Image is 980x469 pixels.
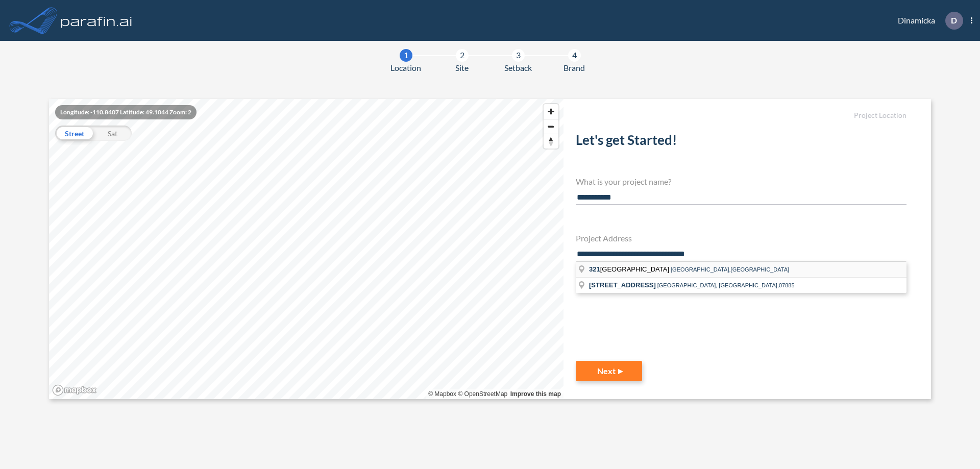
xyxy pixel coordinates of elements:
img: logo [59,10,134,31]
span: Site [455,62,469,74]
span: [STREET_ADDRESS] [589,281,656,289]
h5: Project Location [576,111,906,120]
button: Zoom out [544,119,558,134]
div: 2 [456,49,469,62]
div: 4 [568,49,581,62]
div: Sat [93,126,132,141]
button: Zoom in [544,104,558,119]
a: Improve this map [510,390,561,398]
span: [GEOGRAPHIC_DATA] [589,265,671,273]
span: Brand [563,62,585,74]
h2: Let's get Started! [576,132,906,152]
p: D [951,16,957,25]
a: Mapbox homepage [52,384,97,396]
button: Reset bearing to north [544,134,558,149]
a: OpenStreetMap [458,390,507,398]
div: 3 [512,49,525,62]
span: [GEOGRAPHIC_DATA],[GEOGRAPHIC_DATA] [671,266,789,273]
div: Longitude: -110.8407 Latitude: 49.1044 Zoom: 2 [55,105,197,119]
span: Setback [504,62,532,74]
span: [GEOGRAPHIC_DATA], [GEOGRAPHIC_DATA],07885 [657,282,795,288]
h4: What is your project name? [576,177,906,186]
canvas: Map [49,99,563,399]
div: 1 [400,49,412,62]
div: Street [55,126,93,141]
a: Mapbox [428,390,456,398]
h4: Project Address [576,233,906,243]
div: Dinamicka [883,12,972,30]
button: Next [576,361,642,381]
span: 321 [589,265,600,273]
span: Location [390,62,421,74]
span: Reset bearing to north [544,134,558,149]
